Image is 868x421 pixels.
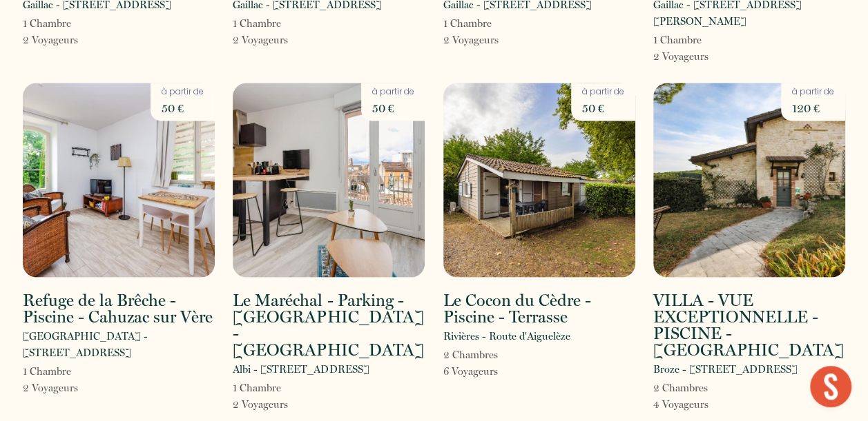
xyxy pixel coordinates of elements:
[792,99,834,118] p: 120 €
[233,379,288,396] p: 1 Chambre
[23,291,215,325] h2: Refuge de la Brêche - Piscine - Cahuzac sur Vère
[284,34,288,46] span: s
[233,360,369,377] p: Albi - [STREET_ADDRESS]
[653,48,708,65] p: 2 Voyageur
[23,83,215,277] img: rental-image
[23,15,78,32] p: 1 Chambre
[653,396,708,412] p: 4 Voyageur
[372,85,414,99] p: à partir de
[233,15,288,32] p: 1 Chambre
[233,291,425,358] h2: Le Maréchal - Parking - [GEOGRAPHIC_DATA] - [GEOGRAPHIC_DATA]
[443,83,635,277] img: rental-image
[653,379,708,396] p: 2 Chambre
[443,291,635,325] h2: Le Cocon du Cèdre - Piscine - Terrasse
[443,346,498,362] p: 2 Chambre
[443,362,498,379] p: 6 Voyageur
[494,364,498,377] span: s
[23,32,78,48] p: 2 Voyageur
[284,398,288,410] span: s
[704,50,708,63] span: s
[233,396,288,412] p: 2 Voyageur
[810,366,851,407] div: Open chat
[443,15,499,32] p: 1 Chambre
[653,83,845,277] img: rental-image
[653,291,845,358] h2: VILLA - VUE EXCEPTIONNELLE - PISCINE - [GEOGRAPHIC_DATA]
[704,381,708,393] span: s
[74,381,78,393] span: s
[74,34,78,46] span: s
[704,398,708,410] span: s
[162,85,204,99] p: à partir de
[792,85,834,99] p: à partir de
[233,83,425,277] img: rental-image
[582,85,624,99] p: à partir de
[653,360,798,377] p: Broze - [STREET_ADDRESS]
[494,34,499,46] span: s
[23,362,78,379] p: 1 Chambre
[443,327,570,344] p: Rivières - Route d'Aiguelèze
[443,32,499,48] p: 2 Voyageur
[372,99,414,118] p: 50 €
[23,327,215,360] p: [GEOGRAPHIC_DATA] - [STREET_ADDRESS]
[162,99,204,118] p: 50 €
[494,348,498,360] span: s
[582,99,624,118] p: 50 €
[23,379,78,396] p: 2 Voyageur
[233,32,288,48] p: 2 Voyageur
[653,32,708,48] p: 1 Chambre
